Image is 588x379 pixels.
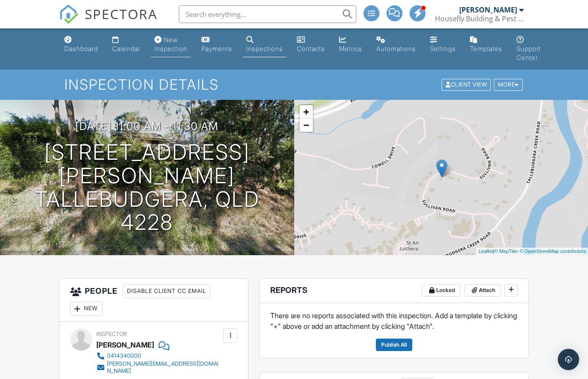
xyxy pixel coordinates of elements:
div: Contacts [297,45,325,52]
a: Metrics [335,32,366,57]
div: [PERSON_NAME] [96,338,154,351]
div: New [70,302,103,316]
a: Zoom out [300,118,313,132]
div: [PERSON_NAME] [459,5,517,14]
h3: People [59,279,249,322]
a: Payments [198,32,236,57]
input: Search everything... [179,5,356,23]
div: Disable Client CC Email [123,284,210,298]
div: Metrics [339,45,362,52]
a: Dashboard [61,32,102,57]
a: Support Center [513,32,545,66]
a: Templates [466,32,506,57]
div: Automations [376,45,416,52]
div: Client View [442,79,491,91]
a: Zoom in [300,105,313,118]
span: SPECTORA [85,4,158,23]
h1: [STREET_ADDRESS][PERSON_NAME] Tallebudgera, QLD 4228 [14,141,280,234]
div: Inspections [246,45,283,52]
a: Contacts [293,32,328,57]
a: Settings [426,32,459,57]
div: [PERSON_NAME][EMAIL_ADDRESS][DOMAIN_NAME] [107,360,221,375]
div: Settings [430,45,456,52]
div: Payments [201,45,232,52]
div: | [476,248,588,255]
div: New Inspection [154,36,187,52]
div: Support Center [517,45,541,61]
a: New Inspection [151,32,191,57]
div: Calendar [112,45,140,52]
a: [PERSON_NAME][EMAIL_ADDRESS][DOMAIN_NAME] [96,360,221,375]
div: More [494,79,523,91]
a: © OpenStreetMap contributors [520,249,586,254]
a: SPECTORA [59,12,158,31]
div: Open Intercom Messenger [558,349,579,370]
h3: [DATE] 11:00 am - 11:30 am [75,120,218,132]
div: 0414340000 [107,352,141,359]
a: © MapTiler [494,249,518,254]
a: Leaflet [478,249,493,254]
a: Client View [441,81,493,87]
a: Calendar [109,32,144,57]
div: Templates [470,45,502,52]
a: Automations (Advanced) [373,32,419,57]
img: The Best Home Inspection Software - Spectora [59,4,79,24]
div: Dashboard [64,45,98,52]
div: Housefly Building & Pest Inspections [435,14,524,23]
a: Inspections [243,32,286,57]
span: Inspector [96,331,127,337]
h1: Inspection Details [64,77,523,92]
a: 0414340000 [96,351,221,360]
